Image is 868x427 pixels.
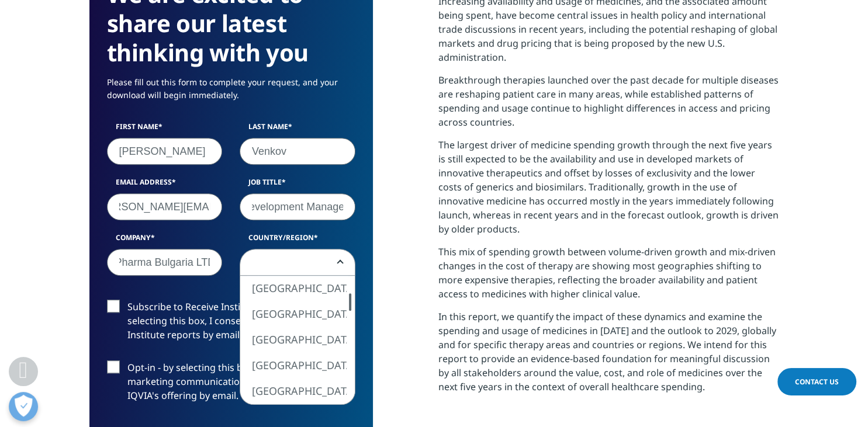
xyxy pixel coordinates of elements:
[107,360,355,409] label: Opt-in - by selecting this box, I consent to receiving marketing communications and information a...
[240,177,355,193] label: Job Title
[240,327,347,352] li: [GEOGRAPHIC_DATA]
[240,301,347,327] li: [GEOGRAPHIC_DATA]
[107,121,223,138] label: First Name
[107,232,223,249] label: Company
[240,352,347,378] li: [GEOGRAPHIC_DATA]
[438,310,779,402] p: In this report, we quantify the impact of these dynamics and examine the spending and usage of me...
[240,232,355,249] label: Country/Region
[777,368,856,395] a: Contact Us
[240,121,355,138] label: Last Name
[795,377,839,387] span: Contact Us
[107,76,355,110] p: Please fill out this form to complete your request, and your download will begin immediately.
[107,177,223,193] label: Email Address
[438,73,779,138] p: Breakthrough therapies launched over the past decade for multiple diseases are reshaping patient ...
[9,392,38,421] button: Open Preferences
[240,275,347,301] li: [GEOGRAPHIC_DATA]
[438,138,779,245] p: The largest driver of medicine spending growth through the next five years is still expected to b...
[107,300,355,348] label: Subscribe to Receive Institute Reports - by selecting this box, I consent to receiving IQVIA Inst...
[438,245,779,310] p: This mix of spending growth between volume-driven growth and mix-driven changes in the cost of th...
[240,378,347,404] li: [GEOGRAPHIC_DATA]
